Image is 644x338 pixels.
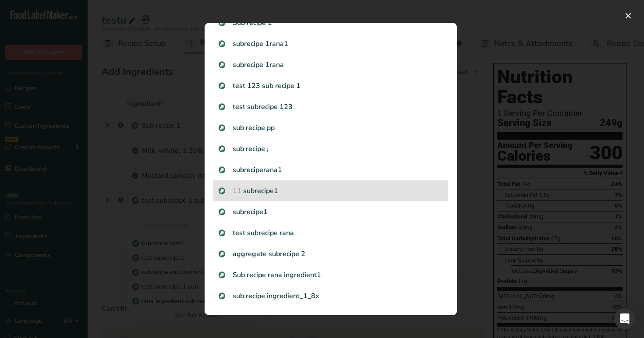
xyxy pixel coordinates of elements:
div: Open Intercom Messenger [614,308,635,329]
p: sub recipe ingredient_1_8x [219,291,443,301]
p: subrecipe1 [219,207,443,217]
p: Sub recipe 1 [219,18,443,28]
img: Sub Recipe [219,104,225,110]
p: subreciperana1 [219,165,443,175]
img: Sub Recipe [219,230,225,236]
p: Sub recipe rana ingredient1 [219,270,443,280]
p: subrecipe1 [219,186,443,196]
img: Sub Recipe [219,293,225,299]
img: Sub Recipe [219,62,225,68]
p: sub recipe ; [219,144,443,154]
img: Sub Recipe [219,146,225,152]
p: subrecipe 1rana1 [219,39,443,49]
p: test subrecipe rana [219,228,443,238]
p: test 123 sub recipe 1 [219,81,443,91]
img: Sub Recipe [219,125,225,131]
img: Sub Recipe [219,251,225,257]
p: subrecipe 1rana [219,60,443,70]
img: Sub Recipe [219,167,225,173]
p: aggregate subrecipe 2 [219,249,443,259]
img: Sub Recipe [219,83,225,89]
img: Sub Recipe [219,188,225,194]
p: test subrecipe 123 [219,102,443,112]
img: Sub Recipe [219,20,225,26]
p: sub recipe pp [219,123,443,133]
img: Sub Recipe [219,41,225,47]
img: Sub Recipe [219,272,225,278]
span: 11 [233,186,241,196]
img: Sub Recipe [219,209,225,215]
